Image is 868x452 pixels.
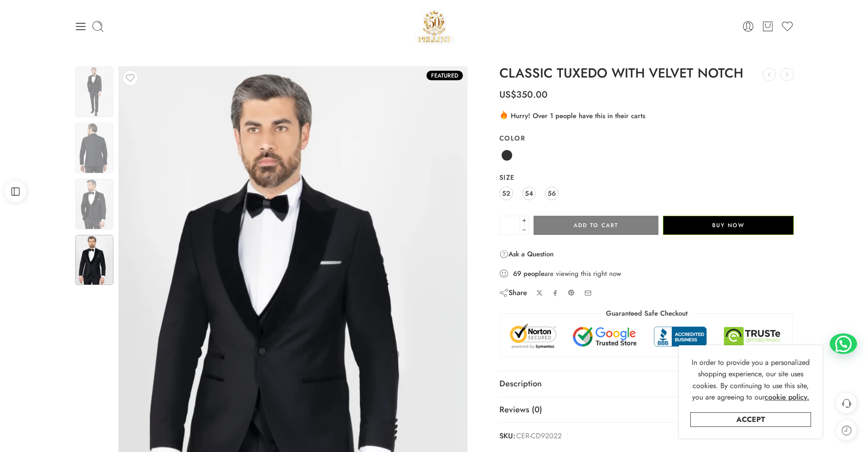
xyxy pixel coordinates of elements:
span: In order to provide you a personalized shopping experience, our site uses cookies. By continuing ... [692,357,810,403]
span: CER-CD92022 [516,430,562,443]
a: Pellini - [415,7,454,46]
a: Pin on Pinterest [568,289,575,296]
img: cer-cd92022-2-scaled-1.webp [75,235,113,286]
a: Reviews (0) [499,397,794,423]
a: Share on X [536,290,543,296]
a: cookie policy. [765,391,809,403]
span: 56 [548,187,556,199]
bdi: 350.00 [499,88,548,101]
a: 54 [522,187,536,200]
label: Color [499,134,794,143]
button: Add to cart [534,216,658,235]
strong: people [524,269,544,278]
legend: Guaranteed Safe Checkout [601,309,692,318]
img: Trust [508,323,786,350]
span: 54 [525,187,533,199]
label: Size [499,173,794,182]
div: Hurry! Over 1 people have this in their carts [499,110,794,121]
span: 52 [502,187,510,199]
a: Accept [690,412,811,427]
img: cer-cd92022-2-scaled-1.webp [75,179,113,229]
div: are viewing this right now [499,269,794,279]
a: 52 [499,187,513,200]
span: US$ [499,88,516,101]
a: 56 [545,187,559,200]
span: Featured [426,71,463,80]
input: Product quantity [499,216,520,235]
a: Ask a Question [499,249,554,260]
a: Share on Facebook [552,290,559,296]
img: cer-cd92022-2-scaled-1.webp [75,67,113,117]
a: Wishlist [781,20,794,33]
div: Share [499,288,527,298]
button: Buy Now [663,216,794,235]
a: Login / Register [742,20,755,33]
a: Description [499,371,794,397]
img: Pellini [415,7,454,46]
a: Cart [761,20,774,33]
img: cer-cd92022-2-scaled-1.webp [75,123,113,173]
a: Email to your friends [584,289,592,297]
strong: SKU: [499,430,515,443]
h1: CLASSIC TUXEDO WITH VELVET NOTCH [499,66,794,81]
strong: 69 [513,269,521,278]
